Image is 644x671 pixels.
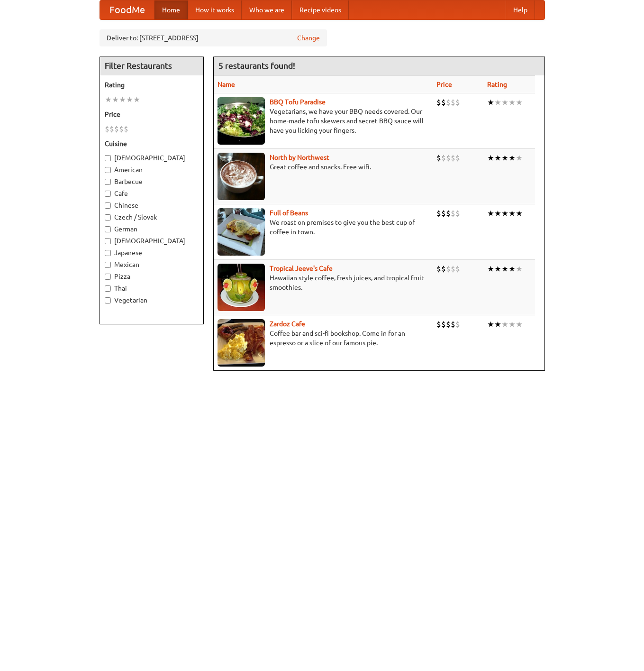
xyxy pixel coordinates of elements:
a: Help [506,0,535,19]
div: Deliver to: [STREET_ADDRESS] [100,29,327,46]
label: Barbecue [105,177,199,186]
li: $ [441,208,446,219]
li: $ [455,208,460,219]
li: ★ [508,319,516,330]
li: ★ [516,264,523,274]
p: Coffee bar and sci-fi bookshop. Come in for an espresso or a slice of our famous pie. [218,329,429,348]
li: $ [446,264,451,274]
label: [DEMOGRAPHIC_DATA] [105,236,199,246]
a: How it works [188,0,242,19]
input: American [105,167,111,173]
a: Name [218,81,235,88]
li: ★ [501,208,508,219]
li: $ [436,319,441,330]
li: ★ [487,97,494,108]
li: $ [451,264,455,274]
input: Vegetarian [105,297,111,303]
input: [DEMOGRAPHIC_DATA] [105,155,111,161]
li: ★ [516,97,523,108]
li: $ [451,97,455,108]
li: $ [455,153,460,163]
li: ★ [487,153,494,163]
a: Rating [487,81,507,88]
input: Thai [105,285,111,292]
input: Barbecue [105,179,111,185]
a: Zardoz Cafe [270,320,305,328]
li: $ [455,319,460,330]
img: jeeves.jpg [218,264,265,311]
li: ★ [119,94,126,105]
input: [DEMOGRAPHIC_DATA] [105,238,111,244]
li: $ [455,264,460,274]
input: Pizza [105,274,111,280]
li: ★ [508,97,516,108]
a: BBQ Tofu Paradise [270,98,326,106]
a: FoodMe [100,0,154,19]
a: Price [436,81,452,88]
li: $ [105,124,109,134]
li: ★ [494,153,501,163]
a: Change [297,33,320,43]
li: ★ [105,94,112,105]
h5: Rating [105,80,199,90]
li: $ [446,153,451,163]
li: ★ [494,97,501,108]
h4: Filter Restaurants [100,56,203,75]
li: $ [441,97,446,108]
li: ★ [112,94,119,105]
input: Czech / Slovak [105,214,111,221]
li: $ [455,97,460,108]
li: ★ [487,264,494,274]
li: ★ [508,264,516,274]
li: $ [436,97,441,108]
li: $ [109,124,114,134]
label: Pizza [105,272,199,281]
li: ★ [501,97,508,108]
label: Mexican [105,260,199,269]
img: north.jpg [218,153,265,200]
input: German [105,226,111,232]
li: $ [446,319,451,330]
a: Recipe videos [292,0,349,19]
li: $ [446,97,451,108]
li: ★ [487,319,494,330]
p: Vegetarians, we have your BBQ needs covered. Our home-made tofu skewers and secret BBQ sauce will... [218,107,429,135]
b: North by Northwest [270,154,329,161]
li: $ [446,208,451,219]
input: Cafe [105,191,111,197]
li: $ [451,208,455,219]
li: ★ [501,264,508,274]
li: ★ [126,94,133,105]
h5: Cuisine [105,139,199,148]
li: ★ [494,319,501,330]
li: ★ [487,208,494,219]
a: Tropical Jeeve's Cafe [270,265,333,272]
li: $ [441,153,446,163]
li: $ [441,264,446,274]
p: Great coffee and snacks. Free wifi. [218,162,429,172]
li: ★ [494,264,501,274]
li: $ [441,319,446,330]
li: ★ [501,319,508,330]
label: Czech / Slovak [105,212,199,222]
input: Chinese [105,202,111,209]
h5: Price [105,110,199,119]
li: $ [436,264,441,274]
ng-pluralize: 5 restaurants found! [218,61,295,70]
a: Full of Beans [270,209,308,217]
p: Hawaiian style coffee, fresh juices, and tropical fruit smoothies. [218,273,429,292]
p: We roast on premises to give you the best cup of coffee in town. [218,218,429,237]
li: ★ [501,153,508,163]
li: ★ [516,208,523,219]
li: ★ [508,153,516,163]
label: Japanese [105,248,199,257]
label: Cafe [105,189,199,198]
li: $ [451,153,455,163]
li: $ [436,153,441,163]
img: zardoz.jpg [218,319,265,367]
li: ★ [508,208,516,219]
